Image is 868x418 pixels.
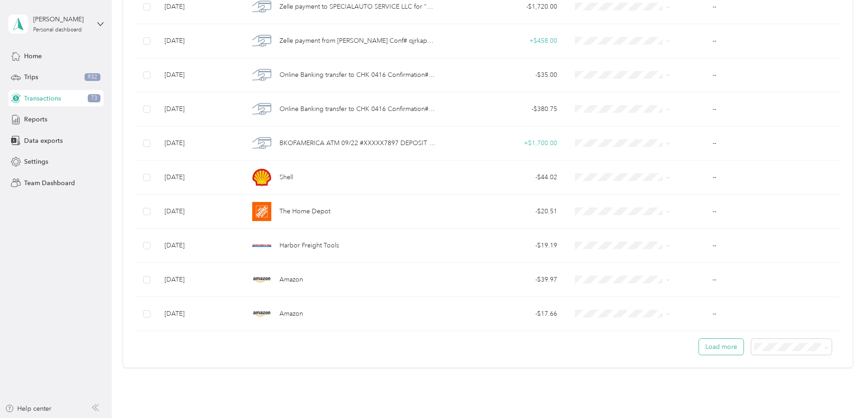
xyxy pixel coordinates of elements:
span: Settings [24,157,48,166]
img: The Home Depot [252,202,271,221]
td: [DATE] [157,297,242,331]
span: Amazon [279,309,303,319]
span: 932 [85,73,100,81]
td: [DATE] [157,229,242,263]
td: -- [705,58,840,92]
td: [DATE] [157,195,242,229]
div: - $39.97 [451,275,557,285]
span: Shell [279,172,293,182]
img: Zelle payment from GRACE MKANDAWIRE Conf# qjrkap7n4 [252,31,271,50]
td: -- [705,195,840,229]
td: [DATE] [157,126,242,161]
img: Online Banking transfer to CHK 0416 Confirmation# XXXXX41330 [252,65,271,85]
span: Home [24,51,42,61]
td: -- [705,161,840,195]
span: Online Banking transfer to CHK 0416 Confirmation# XXXXX41330 [279,70,436,80]
span: 73 [88,94,100,102]
img: Online Banking transfer to CHK 0416 Confirmation# XXXXX19073 [252,100,271,119]
td: [DATE] [157,263,242,297]
div: Personal dashboard [33,27,82,33]
span: Team Dashboard [24,178,75,188]
td: -- [705,297,840,331]
span: The Home Depot [279,206,330,217]
img: Shell [252,168,271,187]
div: - $20.51 [451,206,557,217]
div: [PERSON_NAME] [33,15,90,24]
span: Data exports [24,136,63,146]
td: -- [705,126,840,161]
td: -- [705,263,840,297]
div: - $44.02 [451,172,557,182]
button: Help center [5,404,51,413]
img: Amazon [252,304,271,323]
td: [DATE] [157,58,242,92]
img: Harbor Freight Tools [252,236,271,255]
div: - $17.66 [451,309,557,319]
img: BKOFAMERICA ATM 09/22 #XXXXX7897 DEPOSIT CANYON PARK BOTHELL WA CKCD XXXXXXXXXX850109 [252,134,271,153]
td: -- [705,92,840,126]
span: Zelle payment from [PERSON_NAME] Conf# qjrkap7n4 [279,36,436,46]
div: + $458.00 [451,36,557,46]
div: + $1,700.00 [451,138,557,148]
td: -- [705,229,840,263]
iframe: Everlance-gr Chat Button Frame [817,367,868,418]
span: Reports [24,115,47,124]
td: [DATE] [157,161,242,195]
td: -- [705,24,840,58]
img: Amazon [252,270,271,289]
button: Load more [699,339,743,355]
span: Zelle payment to SPECIALAUTO SERVICE LLC for "2018 Lexus ES 300h, VB2484"; Conf# he5dl4bwf [279,2,436,12]
td: [DATE] [157,92,242,126]
span: BKOFAMERICA ATM 09/22 #XXXXX7897 DEPOSIT [GEOGRAPHIC_DATA] BOTHELL WA CKCD XXXXXXXXXX850109 [279,138,436,148]
div: - $19.19 [451,241,557,251]
div: - $35.00 [451,70,557,80]
div: - $380.75 [451,104,557,114]
td: [DATE] [157,24,242,58]
div: - $1,720.00 [451,2,557,12]
span: Harbor Freight Tools [279,241,339,251]
span: Transactions [24,94,61,103]
span: Trips [24,72,38,82]
span: Online Banking transfer to CHK 0416 Confirmation# XXXXX19073 [279,104,436,114]
span: Amazon [279,275,303,285]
